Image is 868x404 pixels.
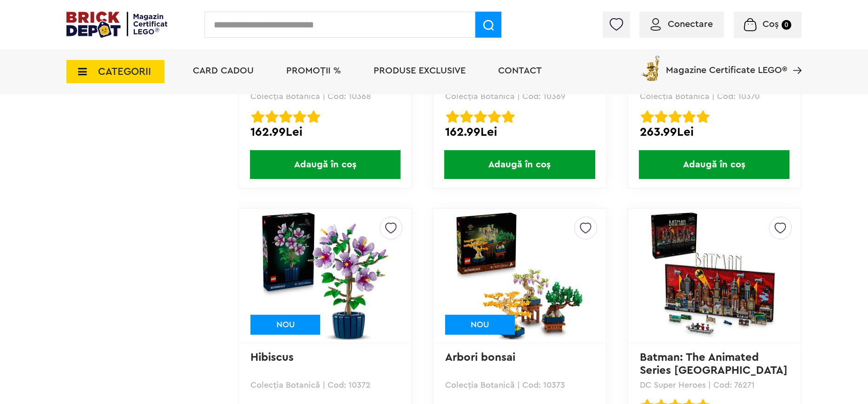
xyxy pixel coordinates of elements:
p: DC Super Heroes | Cod: 76271 [640,381,789,389]
a: PROMOȚII % [286,66,341,75]
small: 0 [782,20,791,30]
span: CATEGORII [98,66,151,77]
p: Colecția Botanică | Cod: 10370 [640,92,789,100]
a: Card Cadou [193,66,254,75]
img: Evaluare cu stele [293,110,306,123]
img: Evaluare cu stele [279,110,292,123]
img: Evaluare cu stele [307,110,320,123]
a: Adaugă în coș [434,150,606,179]
div: 162.99Lei [445,126,594,138]
img: Evaluare cu stele [641,110,654,123]
div: NOU [445,315,515,335]
p: Colecția Botanică | Cod: 10373 [445,381,594,389]
div: 162.99Lei [250,126,400,138]
span: Adaugă în coș [250,150,401,179]
img: Batman: The Animated Series Gotham City [649,211,779,341]
img: Evaluare cu stele [474,110,487,123]
img: Arbori bonsai [454,211,585,341]
img: Evaluare cu stele [251,110,264,123]
span: Conectare [668,20,713,29]
img: Hibiscus [260,211,390,341]
span: Coș [763,20,779,29]
p: Colecția Botanică | Cod: 10372 [250,381,400,389]
a: Hibiscus [250,352,294,363]
p: Colecția Botanică | Cod: 10369 [445,92,594,100]
img: Evaluare cu stele [655,110,668,123]
img: Evaluare cu stele [502,110,515,123]
img: Evaluare cu stele [488,110,501,123]
a: Adaugă în coș [239,150,411,179]
a: Adaugă în coș [628,150,801,179]
p: Colecția Botanică | Cod: 10368 [250,92,400,100]
img: Evaluare cu stele [460,110,473,123]
span: Adaugă în coș [444,150,595,179]
span: Adaugă în coș [639,150,789,179]
div: 263.99Lei [640,126,789,138]
a: Conectare [651,20,713,29]
img: Evaluare cu stele [446,110,459,123]
span: Magazine Certificate LEGO® [666,53,787,75]
a: Contact [498,66,542,75]
a: Batman: The Animated Series [GEOGRAPHIC_DATA] [640,352,788,376]
a: Produse exclusive [374,66,466,75]
a: Magazine Certificate LEGO® [787,53,802,63]
img: Evaluare cu stele [669,110,682,123]
img: Evaluare cu stele [265,110,278,123]
img: Evaluare cu stele [683,110,696,123]
img: Evaluare cu stele [697,110,710,123]
div: NOU [250,315,320,335]
a: Arbori bonsai [445,352,515,363]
